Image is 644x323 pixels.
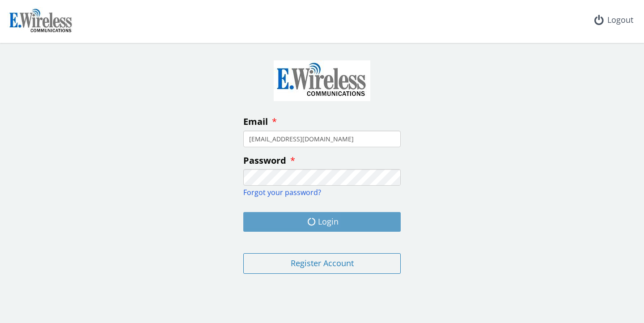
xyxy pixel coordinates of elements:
span: Email [243,115,268,127]
input: enter your email address [243,131,401,147]
span: Password [243,154,286,166]
button: Login [243,212,401,232]
a: Forgot your password? [243,187,321,197]
button: Register Account [243,253,401,274]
